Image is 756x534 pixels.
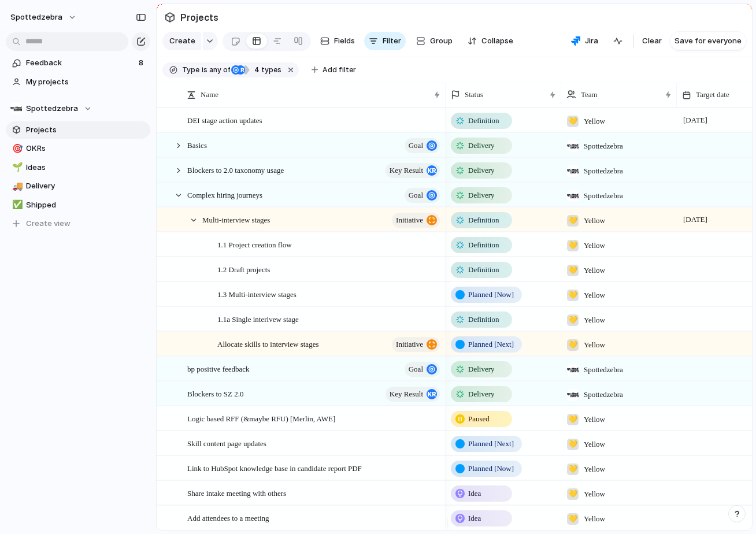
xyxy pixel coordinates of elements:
button: Filter [364,32,406,50]
span: [DATE] [680,213,710,227]
span: Spottedzebra [584,364,623,376]
span: OKRs [26,143,146,154]
span: Projects [26,124,146,136]
span: Planned [Now] [468,463,514,474]
span: Idea [468,513,481,524]
div: 💛 [567,265,579,276]
button: 🌱 [10,162,22,173]
span: initiative [396,212,423,228]
span: Definition [468,314,499,325]
a: ✅Shipped [6,196,150,214]
span: Add attendees to a meeting [187,511,269,524]
button: spottedzebra [5,8,83,27]
span: Yellow [584,339,605,351]
span: Spottedzebra [584,165,623,177]
button: Create view [6,215,150,232]
span: Yellow [584,314,605,326]
div: 💛 [567,488,579,500]
button: Spottedzebra [6,100,150,117]
span: Spottedzebra [26,103,78,114]
span: Basics [187,138,207,151]
button: 🎯 [10,143,22,154]
span: Blockers to SZ 2.0 [187,387,244,400]
span: Delivery [26,180,146,192]
span: Planned [Next] [468,438,514,450]
a: 🎯OKRs [6,140,150,157]
span: Yellow [584,240,605,251]
span: Fields [334,35,355,47]
span: Goal [409,138,423,154]
div: 💛 [567,215,579,227]
button: initiative [392,213,440,228]
span: spottedzebra [10,12,62,23]
span: is [202,65,207,75]
div: 💛 [567,314,579,326]
span: Clear [642,35,662,47]
span: Share intake meeting with others [187,486,286,499]
button: Goal [405,138,440,153]
span: Yellow [584,414,605,425]
span: Blockers to 2.0 taxonomy usage [187,163,284,176]
span: Create [169,35,195,47]
span: Target date [696,89,729,101]
span: Yellow [584,215,605,227]
span: Idea [468,488,481,499]
span: Feedback [26,57,135,69]
button: Group [410,32,458,50]
div: 💛 [567,290,579,301]
span: Paused [468,413,490,425]
span: Ideas [26,162,146,173]
span: Planned [Now] [468,289,514,301]
span: Logic based RFF (&maybe RFU) [Merlin, AWE] [187,411,335,425]
a: My projects [6,73,150,91]
span: Yellow [584,116,605,127]
button: 🚚 [10,180,22,192]
span: Group [430,35,453,47]
span: Spottedzebra [584,389,623,400]
span: Delivery [468,190,494,201]
span: Add filter [323,65,356,75]
a: 🚚Delivery [6,177,150,195]
span: Goal [409,361,423,377]
span: Create view [26,218,71,229]
span: Filter [383,35,401,47]
span: Key result [390,386,423,402]
span: Skill content page updates [187,436,266,450]
div: 💛 [567,240,579,251]
span: Yellow [584,488,605,500]
span: Name [201,89,218,101]
span: Jira [585,35,598,47]
button: ✅ [10,199,22,211]
span: Complex hiring journeys [187,188,262,201]
span: 8 [139,57,146,69]
span: Spottedzebra [584,190,623,202]
a: 🌱Ideas [6,159,150,176]
span: Delivery [468,165,494,176]
button: Goal [405,362,440,377]
span: Team [581,89,598,101]
button: Goal [405,188,440,203]
div: 🚚 [12,180,20,193]
span: Definition [468,214,499,226]
span: Yellow [584,290,605,301]
span: Type [182,65,199,75]
span: types [251,65,281,75]
span: any of [207,65,230,75]
span: Status [465,89,483,101]
span: 4 [251,65,261,74]
div: 💛 [567,339,579,351]
span: Save for everyone [675,35,742,47]
div: 💛 [567,414,579,425]
span: Delivery [468,388,494,400]
div: 🌱 [12,161,20,174]
span: bp positive feedback [187,362,250,375]
span: Yellow [584,513,605,525]
span: Yellow [584,463,605,475]
span: Delivery [468,364,494,375]
span: Key result [390,162,423,179]
span: Definition [468,239,499,251]
button: Jira [566,32,603,50]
